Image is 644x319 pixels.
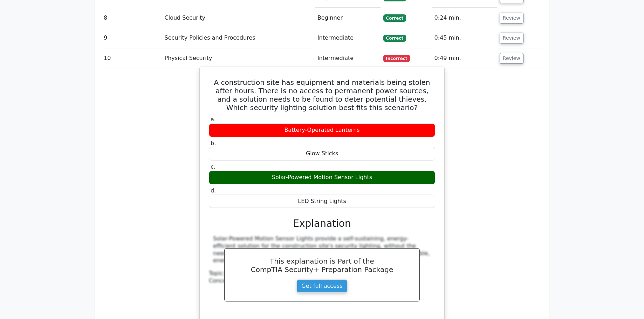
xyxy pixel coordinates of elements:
[162,48,315,68] td: Physical Security
[315,28,381,48] td: Intermediate
[500,33,523,43] button: Review
[211,116,216,123] span: a.
[208,78,436,112] h5: A construction site has equipment and materials being stolen after hours. There is no access to p...
[209,171,435,184] div: Solar-Powered Motion Sensor Lights
[101,8,162,28] td: 8
[213,235,431,264] div: Solar-Powered Motion Sensor Lights provide a self-sustaining, energy-efficient solution for the c...
[297,279,347,293] a: Get full access
[500,13,523,23] button: Review
[211,140,216,147] span: b.
[383,35,406,42] span: Correct
[211,163,215,170] span: c.
[432,8,497,28] td: 0:24 min.
[432,48,497,68] td: 0:49 min.
[213,218,431,230] h3: Explanation
[162,28,315,48] td: Security Policies and Procedures
[209,123,435,137] div: Battery-Operated Lanterns
[209,147,435,161] div: Glow Sticks
[500,53,523,64] button: Review
[209,270,435,277] div: Topic:
[383,14,406,21] span: Correct
[209,277,435,285] div: Concept:
[315,48,381,68] td: Intermediate
[209,195,435,208] div: LED String Lights
[432,28,497,48] td: 0:45 min.
[101,48,162,68] td: 10
[315,8,381,28] td: Beginner
[211,187,216,194] span: d.
[383,55,410,62] span: Incorrect
[162,8,315,28] td: Cloud Security
[101,28,162,48] td: 9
